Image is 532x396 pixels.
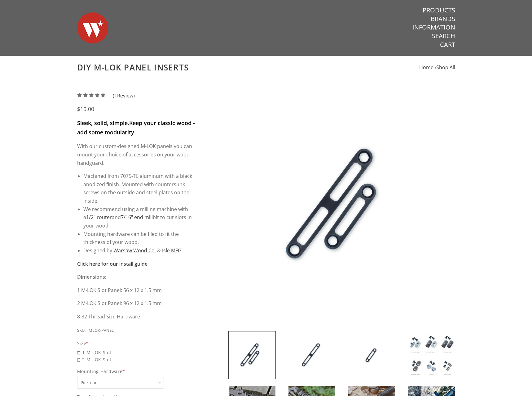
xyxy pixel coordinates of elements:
p: 2 M-LOK Slot Panel: 96 x 12 x 1.5 mm [77,299,196,308]
a: Home [419,64,433,71]
a: Cart [440,41,455,49]
li: Machined from 7075-T6 aluminum with a black anodized finish. Mounted with countersunk screws on t... [83,172,196,205]
img: DIY M-LOK Panel Inserts [229,331,275,379]
span: ( Review) [113,92,135,100]
img: DIY M-LOK Panel Inserts [228,92,455,319]
span: 1 [114,92,117,99]
span: Mounting Hardware [77,368,196,375]
span: 2 M-LOK Slot [77,356,196,363]
div: MLOK-PANEL [89,327,114,334]
strong: Sleek, solid, simple. [77,119,129,127]
a: Click here for our install guide [77,260,147,267]
span: With our custom-designed M-LOK panels you can mount your choice of accessories on your wood handg... [77,143,192,166]
strong: Dimensions: [77,273,106,280]
li: Mounting hardware can be filed to fit the thickness of your wood. [83,230,196,246]
div: Size [77,340,196,347]
a: Search [432,32,455,40]
a: Shop All [436,64,455,71]
a: 1/2" router [86,214,112,221]
img: DIY M-LOK Panel Inserts [408,331,455,379]
li: We recommend using a milling machine with a and bit to cut slots in your wood. [83,205,196,230]
a: Warsaw Wood Co. [113,247,156,254]
a: Information [412,23,455,31]
a: 7/16" end mill [121,214,153,221]
span: 1 M-LOK Slot [77,349,196,356]
a: (1Review) [77,92,135,99]
img: DIY M-LOK Panel Inserts [348,331,395,379]
p: 1 M-LOK Slot Panel: 56 x 12 x 1.5 mm [77,286,196,295]
a: Brands [431,15,455,23]
li: › [435,63,455,72]
img: Warsaw Wood Co. [77,6,108,50]
a: Products [423,6,455,14]
li: Designed by & [83,246,196,255]
span: $10.00 [77,105,94,113]
a: Isle MFG [162,247,182,254]
p: 8-32 Thread Size Hardware [77,313,196,321]
strong: Keep your classic wood - add some modularity. [77,119,195,136]
img: DIY M-LOK Panel Inserts [288,331,335,379]
select: Mounting Hardware* [77,377,164,389]
h1: DIY M-LOK Panel Inserts [77,62,455,73]
div: SKU: [77,327,86,334]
